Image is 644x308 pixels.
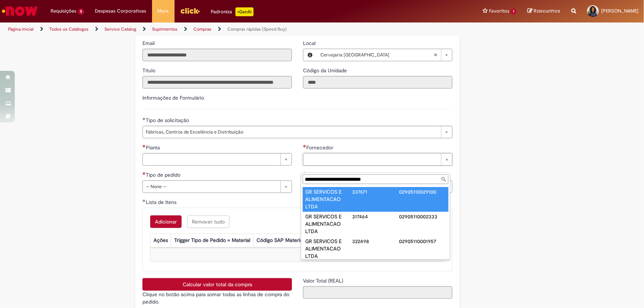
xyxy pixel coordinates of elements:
div: 317464 [352,213,399,220]
div: 02905110002333 [399,213,446,220]
div: GR SERVICOS E ALIMENTACAO LTDA [305,238,352,260]
ul: Fornecedor [301,186,450,259]
div: 322498 [352,238,399,245]
div: 337671 [352,188,399,195]
div: 02905110029100 [399,188,446,195]
div: GR SERVICOS E ALIMENTACAO LTDA [305,213,352,235]
div: 02905110001957 [399,238,446,245]
div: GR SERVICOS E ALIMENTACAO LTDA [305,188,352,210]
